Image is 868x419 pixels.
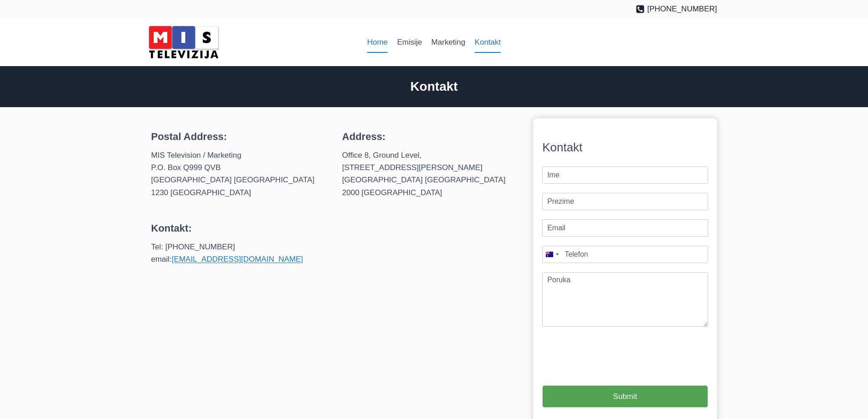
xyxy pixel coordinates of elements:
a: [EMAIL_ADDRESS][DOMAIN_NAME] [172,255,303,264]
a: Emisije [392,31,426,53]
h4: Postal Address: [151,129,328,144]
nav: Primary [363,31,506,53]
iframe: reCAPTCHA [542,336,681,404]
p: MIS Television / Marketing P.O. Box Q999 QVB [GEOGRAPHIC_DATA] [GEOGRAPHIC_DATA] 1230 [GEOGRAPHIC... [151,149,328,199]
input: Ime [542,166,708,184]
input: Mobile Phone Number [542,246,708,263]
input: Email [542,219,708,237]
a: Marketing [426,31,470,53]
input: Prezime [542,193,708,210]
a: [PHONE_NUMBER] [636,3,717,15]
div: Kontakt [542,138,708,157]
p: Office 8, Ground Level, [STREET_ADDRESS][PERSON_NAME] [GEOGRAPHIC_DATA] [GEOGRAPHIC_DATA] 2000 [G... [342,149,519,199]
img: MIS Television [145,23,222,62]
h4: Address: [342,129,519,144]
button: Submit [542,385,708,408]
p: Tel: [PHONE_NUMBER] email: [151,241,328,265]
h2: Kontakt [151,77,717,96]
h4: Kontakt: [151,221,328,236]
span: [PHONE_NUMBER] [647,3,717,15]
button: Selected country [542,246,561,263]
a: Home [363,31,393,53]
a: Kontakt [470,31,505,53]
